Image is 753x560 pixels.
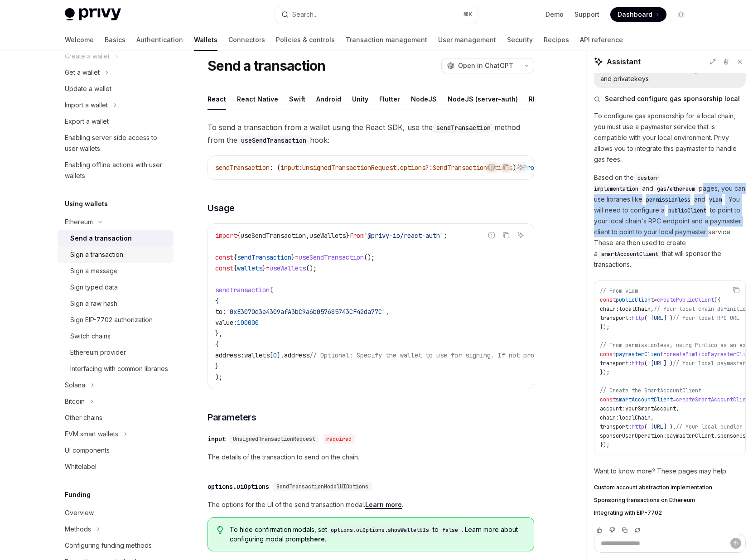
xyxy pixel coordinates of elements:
span: gas/ethereum [657,185,695,193]
span: // From viem [600,287,638,294]
span: { [237,232,241,240]
span: import [215,232,237,240]
span: useWallets [309,232,346,240]
a: Switch chains [58,328,174,344]
span: ), [670,423,676,430]
div: Solana [65,380,85,391]
button: Copy chat response [619,526,630,535]
a: Sign EIP-7702 authorization [58,312,174,328]
span: ; [444,232,447,240]
span: , [306,232,309,240]
a: Update a wallet [58,81,174,97]
span: sponsorUserOperation: [600,432,666,439]
span: = [673,396,676,403]
span: chain: [600,414,619,421]
span: , [676,405,679,412]
span: ); [215,373,222,381]
span: : [299,164,302,172]
span: } [346,232,349,240]
span: To send a transaction from a wallet using the React SDK, use the method from the hook: [208,121,534,146]
span: sendTransaction [215,164,270,172]
a: Configuring funding methods [58,537,174,554]
a: Recipes [544,29,569,51]
span: } [215,362,219,370]
div: EVM smart wallets [65,429,118,439]
span: ( [644,423,647,430]
span: Sponsoring transactions on Ethereum [594,497,695,504]
span: viem [709,196,722,203]
span: useSendTransaction [299,253,364,261]
a: Connectors [228,29,265,51]
span: Parameters [208,411,256,424]
a: User management [438,29,496,51]
span: ({ [714,296,720,304]
span: const [215,253,233,261]
span: transport: [600,360,632,367]
button: Reload last chat [632,526,643,535]
button: Send message [730,538,741,549]
span: transport: [600,314,632,322]
a: Sign a transaction [58,246,174,263]
a: Welcome [65,29,94,51]
div: Sign EIP-7702 authorization [70,314,153,325]
a: Sign typed data [58,279,174,295]
div: Interfacing with common libraries [70,363,168,374]
span: ( [644,360,647,367]
div: Sign a message [70,266,118,276]
div: Overview [65,507,94,518]
span: options [400,164,425,172]
span: Integrating with EIP-7702 [594,509,662,517]
div: Configuring funding methods [65,540,152,551]
span: 100000 [237,319,259,327]
a: Policies & controls [276,29,335,51]
span: useSendTransaction [241,232,306,240]
span: sendTransaction [215,286,270,294]
button: Toggle Import a wallet section [58,97,174,113]
span: chain: [600,305,619,313]
div: Update a wallet [65,83,111,94]
a: Support [574,10,599,19]
span: publicClient [668,207,706,214]
code: sendTransaction [433,123,494,133]
a: Interfacing with common libraries [58,361,174,377]
span: The options for the UI of the send transaction modal. . [208,499,534,510]
div: UI components [65,445,110,456]
span: publicClient [616,296,654,304]
a: Security [507,29,533,51]
span: }); [600,369,609,376]
span: custom-implementation [594,174,660,193]
span: = [654,296,657,304]
span: = [295,253,299,261]
img: light logo [65,8,121,21]
a: Wallets [194,29,217,51]
span: = [663,351,666,358]
a: Overview [58,505,174,521]
span: SendTransactionOptions [433,164,512,172]
button: Toggle EVM smart wallets section [58,426,174,442]
span: const [215,264,233,272]
span: yourSmartAccount [625,405,676,412]
button: Toggle Methods section [58,521,174,537]
a: API reference [580,29,623,51]
span: { [233,264,237,272]
button: Open in ChatGPT [441,58,519,73]
a: Integrating with EIP-7702 [594,509,746,517]
span: sendTransaction [237,253,291,261]
div: NodeJS [411,88,437,110]
a: Authentication [136,29,183,51]
span: SendTransactionModalUIOptions [276,483,368,490]
span: . [714,432,717,439]
div: NodeJS (server-auth) [448,88,518,110]
span: }, [215,329,222,338]
span: } [262,264,266,272]
h1: Send a transaction [208,58,326,74]
div: Switch chains [70,331,111,342]
div: Swift [289,88,305,110]
a: Export a wallet [58,113,174,130]
span: , [386,308,389,316]
span: // Optional: Specify the wallet to use for signing. If not provided, the first wallet will be used. [309,351,668,359]
button: Report incorrect code [486,229,497,241]
span: const [600,396,616,403]
span: smartAccountClient [616,396,673,403]
span: '[URL]' [647,314,670,322]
